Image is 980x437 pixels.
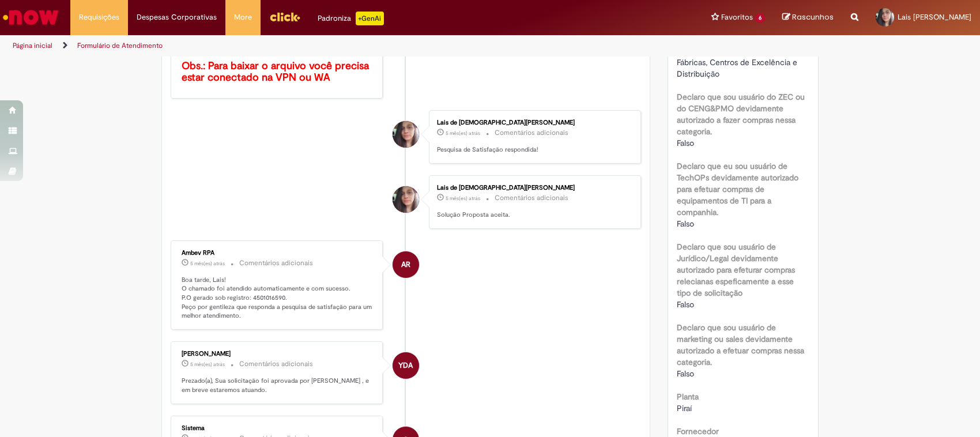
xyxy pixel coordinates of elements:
span: Despesas Corporativas [137,12,217,23]
span: 5 mês(es) atrás [446,195,480,202]
time: 26/04/2025 08:04:51 [446,195,480,202]
span: Favoritos [721,12,753,23]
span: More [234,12,252,23]
a: Formulário de Atendimento [77,41,163,50]
span: Falso [677,138,694,148]
a: Página inicial [13,41,52,50]
div: Lais de Jesus Abrahao da Silva [393,121,419,148]
b: Declaro que sou usuário de Jurídico/Legal devidamente autorizado para efeturar compras relecianas... [677,242,795,298]
span: Rascunhos [792,12,834,22]
span: YDA [398,352,413,379]
span: Falso [677,368,694,379]
span: 5 mês(es) atrás [446,130,480,137]
span: 5 mês(es) atrás [190,260,225,267]
img: click_logo_yellow_360x200.png [269,8,300,25]
ul: Trilhas de página [9,35,644,56]
small: Comentários adicionais [239,258,313,268]
a: Rascunhos [782,12,834,23]
span: 6 [755,13,765,23]
span: Fábricas, Centros de Excelência e Distribuição [677,57,800,79]
div: Lais de Jesus Abrahao da Silva [393,186,419,213]
span: Requisições [79,12,119,23]
div: Yelsen De Almeida Madella [393,352,419,379]
b: Declaro que eu sou usuário de TechOPs devidamente autorizado para efetuar compras de equipamentos... [677,161,798,217]
div: Ambev RPA [182,250,374,257]
div: Ambev RPA [393,251,419,278]
span: Lais [PERSON_NAME] [898,12,971,22]
span: 5 mês(es) atrás [190,361,225,368]
div: Lais de [DEMOGRAPHIC_DATA][PERSON_NAME] [437,119,629,126]
span: Falso [677,299,694,310]
time: 26/04/2025 08:04:56 [446,130,480,137]
small: Comentários adicionais [239,359,313,369]
b: Obs.: Para baixar o arquivo você precisa estar conectado na VPN ou WA [182,59,372,84]
div: Sistema [182,425,374,432]
b: Fornecedor [677,426,719,436]
b: Planta [677,391,699,402]
small: Comentários adicionais [495,128,568,138]
time: 25/04/2025 16:10:32 [190,260,225,267]
b: Declaro que sou usuário do ZEC ou do CENG&PMO devidamente autorizado a fazer compras nessa catego... [677,92,805,137]
b: Declaro que sou usuário de marketing ou sales devidamente autorizado a efetuar compras nessa cate... [677,322,804,367]
p: Boa tarde, Lais! O chamado foi atendido automaticamente e com sucesso. P.O gerado sob registro: 4... [182,276,374,321]
span: Falso [677,218,694,229]
img: ServiceNow [1,6,61,29]
div: Lais de [DEMOGRAPHIC_DATA][PERSON_NAME] [437,184,629,191]
span: Piraí [677,403,692,413]
p: Solução Proposta aceita. [437,210,629,220]
span: AR [401,251,410,278]
p: +GenAi [356,12,384,25]
div: [PERSON_NAME] [182,351,374,357]
time: 25/04/2025 15:55:54 [190,361,225,368]
small: Comentários adicionais [495,193,568,203]
p: Pesquisa de Satisfação respondida! [437,145,629,155]
p: Prezado(a), Sua solicitação foi aprovada por [PERSON_NAME] , e em breve estaremos atuando. [182,376,374,394]
div: Padroniza [318,12,384,25]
